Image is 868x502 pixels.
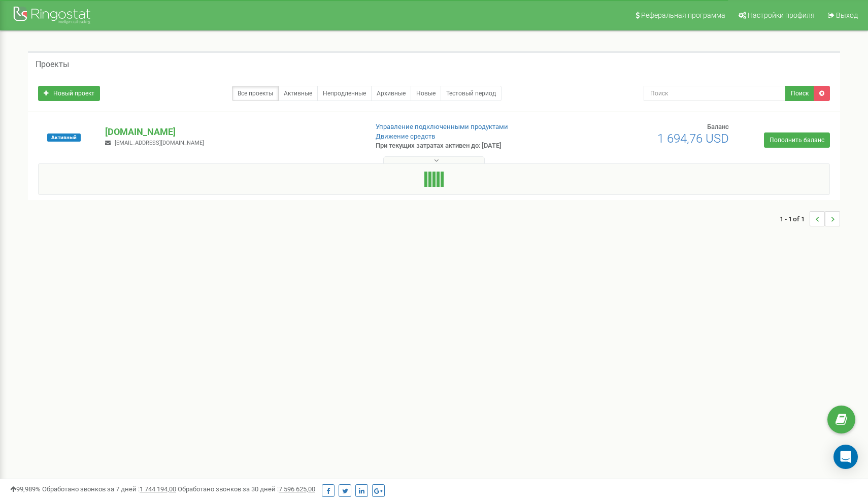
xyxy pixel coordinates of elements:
[232,86,279,101] a: Все проекты
[279,485,315,493] u: 7 596 625,00
[115,140,204,146] span: [EMAIL_ADDRESS][DOMAIN_NAME]
[371,86,411,101] a: Архивные
[376,141,562,151] p: При текущих затратах активен до: [DATE]
[10,485,41,493] span: 99,989%
[441,86,502,101] a: Тестовый период
[833,445,858,469] div: Open Intercom Messenger
[836,11,858,19] span: Выход
[140,485,176,493] u: 1 744 194,00
[38,86,100,101] a: Новый проект
[764,132,830,148] a: Пополнить баланс
[411,86,441,101] a: Новые
[748,11,815,19] span: Настройки профиля
[317,86,372,101] a: Непродленные
[47,133,81,142] span: Активный
[376,132,435,140] a: Движение средств
[36,60,69,69] h5: Проекты
[105,125,359,139] p: [DOMAIN_NAME]
[785,86,814,101] button: Поиск
[42,485,176,493] span: Обработано звонков за 7 дней :
[641,11,725,19] span: Реферальная программа
[707,123,729,130] span: Баланс
[780,201,840,237] nav: ...
[657,131,729,146] span: 1 694,76 USD
[178,485,315,493] span: Обработано звонков за 30 дней :
[780,211,810,226] span: 1 - 1 of 1
[278,86,318,101] a: Активные
[376,123,508,130] a: Управление подключенными продуктами
[644,86,786,101] input: Поиск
